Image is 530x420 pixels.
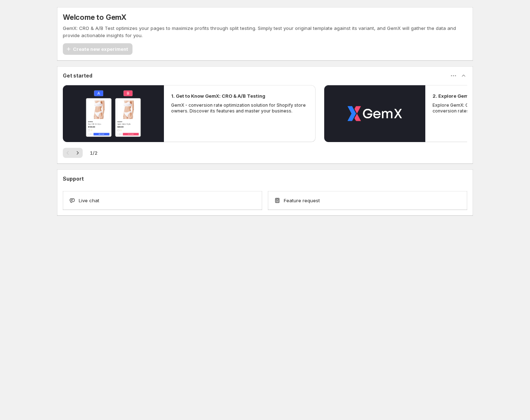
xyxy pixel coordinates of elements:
p: GemX: CRO & A/B Test optimizes your pages to maximize profits through split testing. Simply test ... [63,25,467,39]
h5: Welcome to GemX [63,13,126,22]
button: Play video [324,85,425,142]
h3: Get started [63,72,92,79]
p: GemX - conversion rate optimization solution for Shopify store owners. Discover its features and ... [171,102,308,114]
nav: Pagination [63,148,83,158]
button: Play video [63,85,164,142]
span: 1 / 2 [90,149,97,156]
button: Next [73,148,83,158]
span: Feature request [284,197,320,204]
h2: 1. Get to Know GemX: CRO & A/B Testing [171,92,265,100]
h3: Support [63,175,84,182]
span: Live chat [79,197,99,204]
